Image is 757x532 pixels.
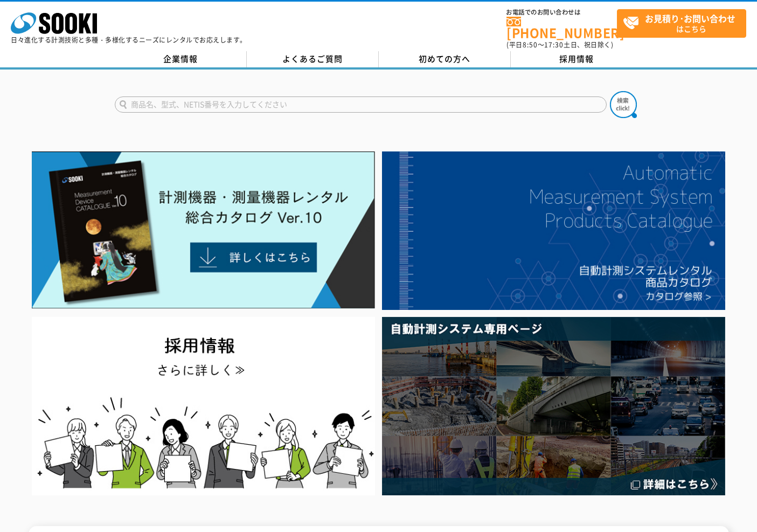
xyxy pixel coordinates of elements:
img: 自動計測システム専用ページ [382,317,725,495]
span: 17:30 [544,40,564,50]
span: はこちら [623,10,746,37]
img: btn_search.png [610,91,637,118]
a: お見積り･お問い合わせはこちら [617,9,746,38]
strong: お見積り･お問い合わせ [645,12,735,25]
span: (平日 ～ 土日、祝日除く) [506,40,613,50]
img: 自動計測システムカタログ [382,151,725,310]
p: 日々進化する計測技術と多種・多様化するニーズにレンタルでお応えします。 [11,37,247,43]
input: 商品名、型式、NETIS番号を入力してください [115,96,607,113]
a: 採用情報 [511,51,643,67]
span: 初めての方へ [419,53,470,65]
span: 8:50 [523,40,538,50]
span: お電話でのお問い合わせは [506,9,617,16]
img: SOOKI recruit [32,317,375,495]
a: 初めての方へ [379,51,511,67]
a: [PHONE_NUMBER] [506,17,617,39]
a: よくあるご質問 [247,51,379,67]
img: Catalog Ver10 [32,151,375,309]
a: 企業情報 [115,51,247,67]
